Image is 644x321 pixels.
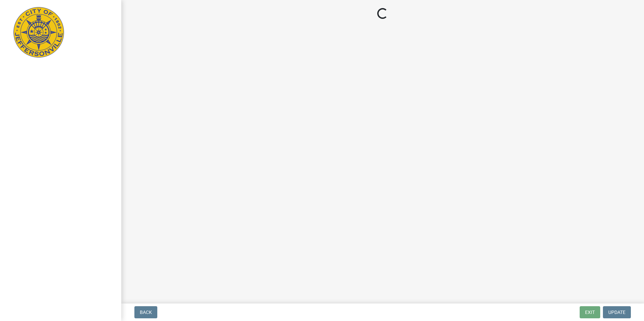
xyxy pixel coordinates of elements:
span: Back [140,310,152,315]
button: Back [134,306,157,318]
button: Update [603,306,631,318]
button: Exit [580,306,600,318]
img: City of Jeffersonville, Indiana [13,7,64,58]
span: Update [608,310,625,315]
